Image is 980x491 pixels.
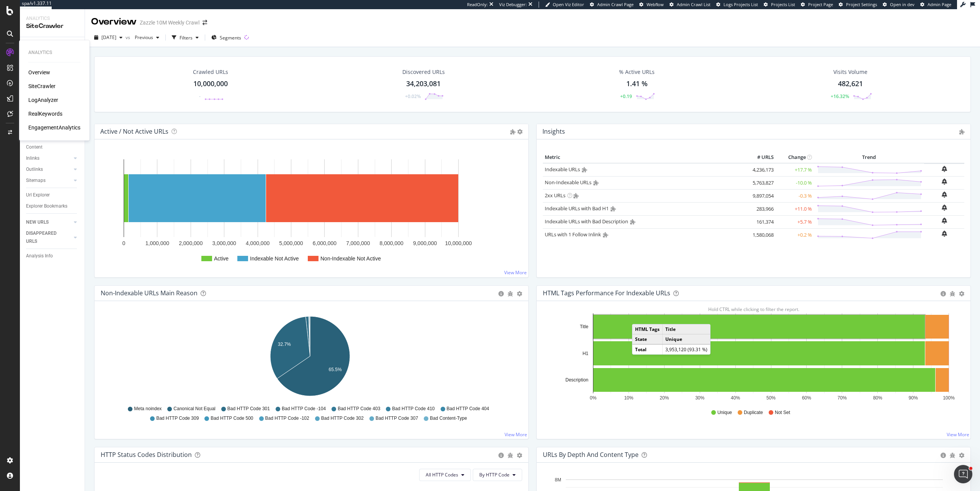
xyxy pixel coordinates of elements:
div: Filters [180,34,193,41]
button: [DATE] [91,31,126,44]
a: Overview [28,69,50,76]
td: Total [632,344,663,354]
a: EngagementAnalytics [28,124,80,131]
td: Title [663,324,710,334]
td: State [632,334,663,345]
td: HTML Tags [632,324,663,334]
button: Filters [169,31,202,44]
span: Previous [132,34,153,41]
a: LogAnalyzer [28,96,58,104]
td: 3,953,120 (93.31 %) [663,344,710,354]
span: 2025 Aug. 1st [101,34,116,41]
div: Analytics [28,49,80,56]
iframe: Intercom live chat [954,465,972,483]
button: Segments [208,31,244,44]
button: Previous [132,31,162,44]
span: vs [126,34,132,41]
a: SiteCrawler [28,82,56,90]
span: Segments [220,34,241,41]
a: RealKeywords [28,110,62,118]
td: Unique [663,334,710,345]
